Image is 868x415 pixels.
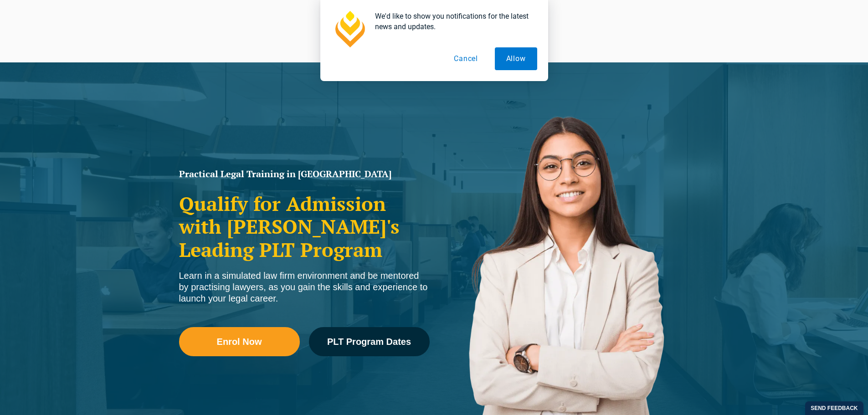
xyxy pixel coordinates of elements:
img: notification icon [331,11,368,47]
span: PLT Program Dates [327,337,411,346]
h1: Practical Legal Training in [GEOGRAPHIC_DATA] [179,169,430,179]
button: Allow [495,47,537,70]
h2: Qualify for Admission with [PERSON_NAME]'s Leading PLT Program [179,192,430,261]
button: Cancel [442,47,489,70]
a: Enrol Now [179,327,300,356]
a: PLT Program Dates [309,327,430,356]
span: Enrol Now [217,337,262,346]
div: Learn in a simulated law firm environment and be mentored by practising lawyers, as you gain the ... [179,270,430,304]
div: We'd like to show you notifications for the latest news and updates. [368,11,537,32]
